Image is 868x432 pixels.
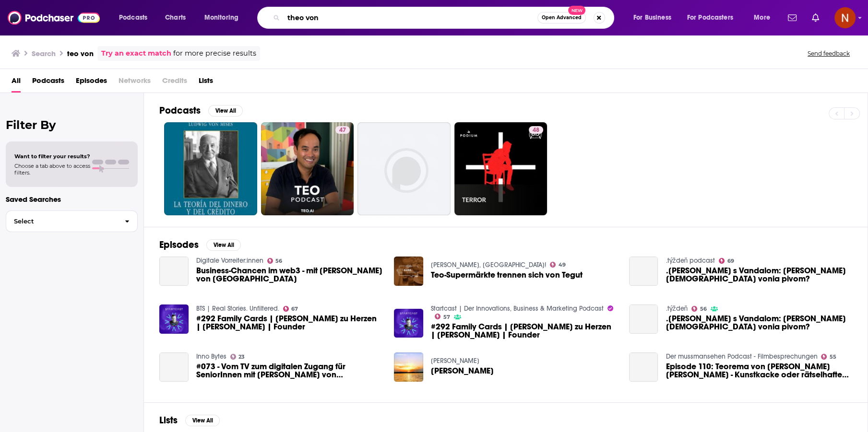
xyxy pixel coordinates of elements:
[204,11,238,24] span: Monitoring
[6,118,138,132] h2: Filter By
[431,271,583,279] a: Teo-Supermärkte trennen sich von Tegut
[784,10,800,26] a: Show notifications dropdown
[267,258,283,264] a: 56
[633,11,671,24] span: For Business
[666,315,852,331] a: .dobré časy s Vandalom: Prečo Lutherova teológia vonia pivom?
[159,105,243,117] a: PodcastsView All
[101,48,171,59] a: Try an exact match
[454,122,547,215] a: 48
[196,315,383,331] span: #292 Family Cards | [PERSON_NAME] zu Herzen | [PERSON_NAME] | Founder
[206,239,241,251] button: View All
[537,12,586,23] button: Open AdvancedNew
[834,7,856,28] img: User Profile
[159,239,199,251] h2: Episodes
[159,414,220,426] a: ListsView All
[159,239,241,251] a: EpisodesView All
[196,304,279,313] a: BTS | Real Stories. Unfiltered.
[691,306,707,312] a: 56
[431,367,494,375] span: [PERSON_NAME]
[67,49,94,58] h3: teo von
[185,415,220,426] button: View All
[8,9,100,27] img: Podchaser - Follow, Share and Rate Podcasts
[727,259,734,263] span: 69
[196,257,263,265] a: Digitale Vorreiter:innen
[119,11,147,24] span: Podcasts
[431,323,618,339] a: #292 Family Cards | Von Karten zu Herzen | Teo Ortega | Founder
[830,355,836,359] span: 55
[196,352,226,361] a: Inno Bytes
[394,352,423,382] img: Teo - Vonyarcvashegy
[550,262,566,268] a: 49
[196,267,383,283] a: Business-Chancen im web3 - mit Dr. Teo Pham von Delta School
[159,10,191,25] a: Charts
[435,314,450,319] a: 57
[6,218,117,224] span: Select
[199,73,213,93] a: Lists
[238,355,245,359] span: 23
[76,73,107,93] a: Episodes
[159,414,178,426] h2: Lists
[6,210,138,232] button: Select
[32,73,64,93] a: Podcasts
[159,105,201,117] h2: Podcasts
[808,10,823,26] a: Show notifications dropdown
[198,10,251,25] button: open menu
[394,257,423,286] img: Teo-Supermärkte trennen sich von Tegut
[208,105,243,117] button: View All
[666,267,852,283] a: .dobré časy s Vandalom: Prečo Lutherova teológia vonia pivom?
[159,352,189,382] a: #073 - Vom TV zum digitalen Zugang für SeniorInnen mit Teo Ortega von family.cards
[834,7,856,28] span: Logged in as AdelNBM
[568,6,585,15] span: New
[291,307,298,311] span: 67
[666,304,688,313] a: .týždeň
[559,263,566,267] span: 49
[747,10,782,25] button: open menu
[159,304,189,334] img: #292 Family Cards | Von Karten zu Herzen | Teo Ortega | Founder
[162,73,187,93] span: Credits
[529,126,543,134] a: 48
[687,11,733,24] span: For Podcasters
[431,357,479,365] a: Teo T.
[112,10,160,25] button: open menu
[542,15,582,20] span: Open Advanced
[266,7,623,29] div: Search podcasts, credits, & more...
[32,49,56,58] h3: Search
[119,73,151,93] span: Networks
[6,195,138,204] p: Saved Searches
[283,306,298,312] a: 67
[431,367,494,375] a: Teo - Vonyarcvashegy
[627,10,683,25] button: open menu
[700,307,707,311] span: 56
[173,48,256,59] span: for more precise results
[431,304,604,313] a: Startcast | Der Innovations, Business & Marketing Podcast
[261,122,354,215] a: 47
[165,11,186,24] span: Charts
[339,126,346,135] span: 47
[394,309,423,338] img: #292 Family Cards | Von Karten zu Herzen | Teo Ortega | Founder
[666,362,852,379] span: Episode 110: Teorema von [PERSON_NAME] [PERSON_NAME] - Kunstkacke oder rätselhaftes Meisterwerk?
[275,259,282,263] span: 56
[754,11,770,24] span: More
[284,10,537,25] input: Search podcasts, credits, & more...
[196,267,383,283] span: Business-Chancen im web3 - mit [PERSON_NAME] von [GEOGRAPHIC_DATA]
[431,323,618,339] span: #292 Family Cards | [PERSON_NAME] zu Herzen | [PERSON_NAME] | Founder
[12,73,21,93] span: All
[629,352,658,382] a: Episode 110: Teorema von Pier Paolo Pasolini - Kunstkacke oder rätselhaftes Meisterwerk?
[719,258,734,264] a: 69
[443,315,450,319] span: 57
[14,163,90,176] span: Choose a tab above to access filters.
[196,362,383,379] a: #073 - Vom TV zum digitalen Zugang für SeniorInnen mit Teo Ortega von family.cards
[196,362,383,379] span: #073 - Vom TV zum digitalen Zugang für SeniorInnen mit [PERSON_NAME] von [DOMAIN_NAME]
[666,315,852,331] span: .[PERSON_NAME] s Vandalom: [PERSON_NAME] [DEMOGRAPHIC_DATA] vonia pivom?
[629,304,658,334] a: .dobré časy s Vandalom: Prečo Lutherova teológia vonia pivom?
[666,267,852,283] span: .[PERSON_NAME] s Vandalom: [PERSON_NAME] [DEMOGRAPHIC_DATA] vonia pivom?
[196,315,383,331] a: #292 Family Cards | Von Karten zu Herzen | Teo Ortega | Founder
[431,261,546,269] a: Gude, Südhessen!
